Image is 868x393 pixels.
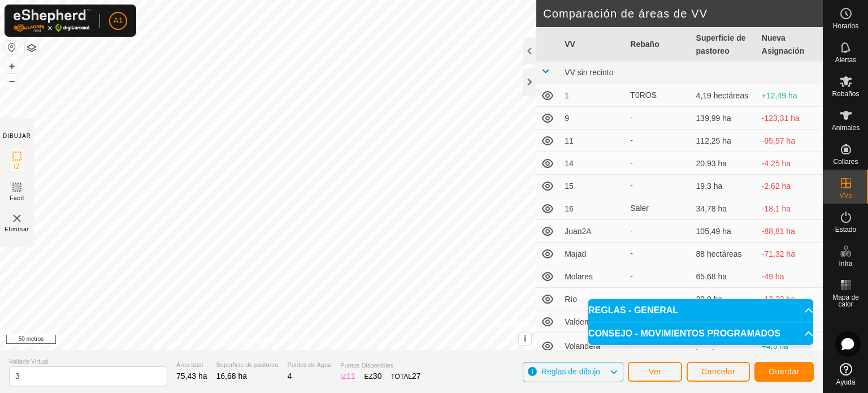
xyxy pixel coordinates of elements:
[762,272,784,281] font: -49 ha
[762,33,804,55] font: Nueva Asignación
[696,159,727,168] font: 20,93 ha
[762,249,795,258] font: -71,32 ha
[835,226,856,234] font: Estado
[3,133,31,139] font: DIBUJAR
[565,68,613,77] font: VV sin recinto
[696,204,727,213] font: 34,78 ha
[696,91,749,100] font: 4,19 hectáreas
[630,294,633,303] font: -
[5,74,19,88] button: –
[5,59,19,73] button: +
[835,56,856,64] font: Alertas
[701,367,735,376] font: Cancelar
[5,226,29,232] font: Eliminar
[14,164,20,170] font: IZ
[565,114,569,123] font: 9
[762,91,797,100] font: +12,49 ha
[823,359,868,390] a: Ayuda
[565,317,611,326] font: Valdemolinos
[10,195,24,201] font: Fácil
[630,90,657,100] font: T0ROS
[340,373,346,381] font: IZ
[839,192,852,200] font: VVs
[524,334,526,343] font: i
[832,124,860,132] font: Animales
[288,361,332,368] font: Puntos de Agua
[630,158,633,167] font: -
[836,378,856,386] font: Ayuda
[9,60,15,72] font: +
[762,114,800,123] font: -123,31 ha
[565,272,593,281] font: Molares
[832,293,859,308] font: Mapa de calor
[696,182,723,191] font: 19,3 ha
[696,33,746,55] font: Superficie de pastoreo
[833,22,858,30] font: Horarios
[769,367,800,376] font: Guardar
[340,362,393,369] font: Puntos Disponibles
[565,91,569,100] font: 1
[216,372,248,381] font: 16,68 ha
[565,204,574,213] font: 16
[390,373,412,381] font: TOTAL
[9,75,15,87] font: –
[565,159,574,168] font: 14
[210,336,275,344] font: Política de Privacidad
[373,372,382,381] font: 30
[687,362,750,382] button: Cancelar
[630,271,633,280] font: -
[10,211,24,225] img: VV
[565,136,574,145] font: 11
[696,136,731,145] font: 112,25 ha
[565,342,600,351] font: Volandera
[762,136,795,145] font: -95,57 ha
[630,226,633,235] font: -
[216,361,279,368] font: Superficie de pastoreo
[588,329,780,338] font: CONSEJO - MOVIMIENTOS PROGRAMADOS
[696,114,731,123] font: 139,99 ha
[628,362,682,382] button: Ver
[754,362,814,382] button: Guardar
[519,332,531,345] button: i
[696,227,731,236] font: 105,49 ha
[762,227,795,236] font: -88,81 ha
[543,7,708,20] font: Comparación de áreas de VV
[176,361,203,368] font: Área total
[541,367,600,376] font: Reglas de dibujo
[588,299,813,322] p-accordion-header: REGLAS - GENERAL
[210,335,275,346] a: Política de Privacidad
[630,181,633,190] font: -
[25,41,38,55] button: Capas del Mapa
[565,227,591,236] font: Juan2A
[839,260,852,267] font: Infra
[14,9,90,32] img: Logotipo de Gallagher
[5,41,19,54] button: Restablecer mapa
[630,204,649,213] font: Saler
[696,295,723,304] font: 29,9 ha
[762,159,791,168] font: -4,25 ha
[630,113,633,122] font: -
[630,40,659,49] font: Rebaño
[412,372,421,381] font: 27
[565,182,574,191] font: 15
[289,335,327,346] a: Contáctanos
[630,136,633,145] font: -
[833,158,858,166] font: Collares
[565,249,586,258] font: Majad
[588,305,678,315] font: REGLAS - GENERAL
[630,249,633,258] font: -
[176,372,207,381] font: 75,43 ha
[364,373,373,381] font: EZ
[565,295,577,304] font: Río
[289,336,327,344] font: Contáctanos
[565,40,575,49] font: VV
[346,372,355,381] font: 11
[762,204,791,213] font: -18,1 ha
[696,249,742,258] font: 88 hectáreas
[9,358,49,365] font: Vallado Virtual
[696,272,727,281] font: 65,68 ha
[588,322,813,345] p-accordion-header: CONSEJO - MOVIMIENTOS PROGRAMADOS
[832,90,859,98] font: Rebaños
[762,295,795,304] font: -13,22 ha
[649,367,662,376] font: Ver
